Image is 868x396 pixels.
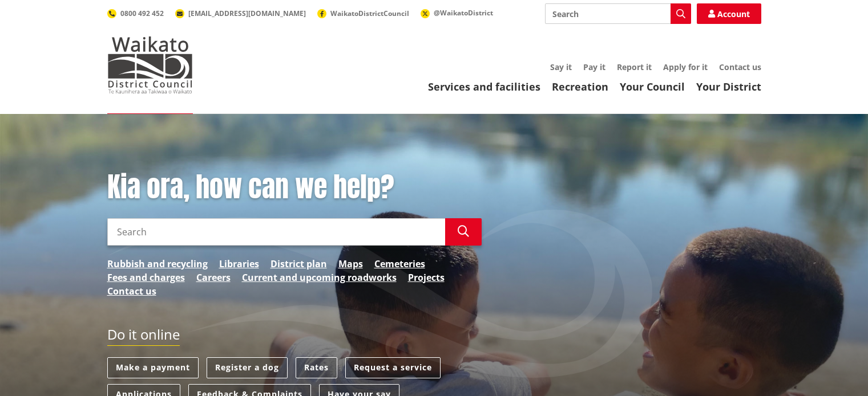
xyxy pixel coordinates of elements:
a: Register a dog [207,357,288,378]
a: Cemeteries [374,257,425,271]
a: @WaikatoDistrict [421,8,493,18]
a: Contact us [107,284,156,298]
a: Make a payment [107,357,199,378]
a: Services and facilities [428,80,540,93]
a: Report it [617,62,652,72]
h2: Do it online [107,326,180,346]
a: Say it [550,62,572,72]
a: District plan [271,257,327,271]
h1: Kia ora, how can we help? [107,171,482,204]
a: [EMAIL_ADDRESS][DOMAIN_NAME] [175,9,306,18]
a: Recreation [552,80,608,93]
a: Current and upcoming roadworks [242,271,397,284]
span: 0800 492 452 [120,9,164,18]
a: 0800 492 452 [107,9,164,18]
a: Your District [696,80,761,93]
span: WaikatoDistrictCouncil [330,9,409,18]
img: Waikato District Council - Te Kaunihera aa Takiwaa o Waikato [107,36,193,93]
a: Account [697,3,761,24]
a: Contact us [719,62,761,72]
a: Maps [338,257,363,271]
a: WaikatoDistrictCouncil [317,9,409,18]
a: Projects [408,271,445,284]
a: Rubbish and recycling [107,257,208,271]
input: Search input [545,3,691,24]
input: Search input [107,218,445,246]
a: Request a service [345,357,441,378]
a: Your Council [620,80,685,93]
a: Pay it [583,62,605,72]
span: [EMAIL_ADDRESS][DOMAIN_NAME] [188,9,306,18]
a: Libraries [219,257,259,271]
a: Rates [296,357,337,378]
a: Apply for it [663,62,708,72]
a: Careers [196,271,231,284]
span: @WaikatoDistrict [434,8,493,18]
a: Fees and charges [107,271,185,284]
